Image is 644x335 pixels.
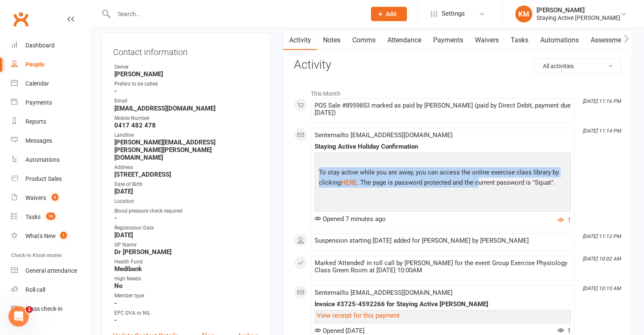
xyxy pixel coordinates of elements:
a: Reports [11,112,89,131]
a: Attendance [381,30,427,50]
iframe: To enrich screen reader interactions, please activate Accessibility in Grammarly extension settings [8,306,29,327]
div: Tasks [25,213,41,220]
div: Landline [114,131,259,139]
div: Payments [25,99,52,106]
div: Marked 'Attended' in roll call by [PERSON_NAME] for the event Group Exercise Physiology Class Gre... [315,260,571,274]
strong: - [114,316,259,324]
a: What's New1 [11,227,89,246]
div: EPC DVA or NIL [114,309,259,317]
i: [DATE] 11:14 PM [583,128,621,134]
li: This Month [294,85,621,98]
div: Messages [25,137,52,144]
div: GP Name [114,241,259,249]
a: Waivers 6 [11,188,89,208]
a: Messages [11,131,89,150]
span: Sent email to [EMAIL_ADDRESS][DOMAIN_NAME] [315,131,453,139]
strong: [DATE] [114,231,259,239]
i: [DATE] 10:02 AM [583,256,621,262]
strong: - [114,87,259,95]
div: Reports [25,118,46,125]
strong: No [114,282,259,290]
a: General attendance kiosk mode [11,261,89,280]
div: Product Sales [25,175,62,182]
div: Date of Birth [114,180,259,188]
a: Calendar [11,74,89,93]
div: Location [114,197,259,205]
span: Opened [DATE] [315,327,365,335]
a: Assessments [585,30,636,50]
i: [DATE] 10:15 AM [583,285,621,291]
span: 1 [558,327,571,335]
div: Dashboard [25,42,55,49]
button: 1 [558,215,571,225]
strong: [STREET_ADDRESS] [114,171,259,178]
a: Activity [283,30,317,50]
a: Roll call [11,280,89,299]
h3: Contact information [113,44,259,57]
a: Automations [11,150,89,169]
a: Automations [534,30,585,50]
strong: [PERSON_NAME] [114,70,259,78]
div: Class check-in [25,305,63,312]
a: Tasks 10 [11,208,89,227]
a: Product Sales [11,169,89,188]
p: To stay active while you are away, you can access the online exercise class library by clicking .... [317,167,569,190]
a: Payments [11,93,89,112]
div: Automations [25,156,60,163]
div: Roll call [25,286,45,293]
a: Clubworx [10,8,31,30]
button: Add [371,7,407,21]
div: Staying Active [PERSON_NAME] [536,14,620,22]
i: [DATE] 11:12 PM [583,233,621,239]
strong: [PERSON_NAME][EMAIL_ADDRESS][PERSON_NAME][PERSON_NAME][DOMAIN_NAME] [114,138,259,161]
span: Opened 7 minutes ago [315,215,386,223]
div: Health Fund [114,258,259,266]
span: 10 [46,213,55,220]
div: Owner [114,63,259,71]
div: [PERSON_NAME] [536,6,620,14]
strong: Dr [PERSON_NAME] [114,248,259,256]
div: Prefers to be called [114,80,259,88]
div: Staying Active Holiday Confirmation [315,143,571,150]
h3: Activity [294,58,621,72]
div: Waivers [25,194,46,201]
span: 6 [52,194,58,201]
strong: [DATE] [114,188,259,195]
a: Payments [427,30,469,50]
div: Registration Date [114,224,259,232]
a: HERE [341,179,357,186]
a: People [11,55,89,74]
a: Class kiosk mode [11,299,89,318]
a: Waivers [469,30,505,50]
strong: [EMAIL_ADDRESS][DOMAIN_NAME] [114,105,259,112]
span: 1 [60,232,67,239]
a: Dashboard [11,36,89,55]
div: POS Sale #8959853 marked as paid by [PERSON_NAME] (paid by Direct Debit, payment due [DATE]) [315,102,571,116]
div: Mobile Number [114,114,259,122]
strong: - [114,299,259,307]
div: High Needs [114,275,259,283]
strong: Medibank [114,265,259,273]
strong: 0417 482 478 [114,122,259,129]
div: Calendar [25,80,49,87]
div: Member type [114,292,259,300]
div: What's New [25,233,56,239]
a: View receipt for this payment [317,312,400,319]
div: KM [515,6,532,22]
input: Search... [111,8,360,20]
a: Comms [346,30,381,50]
a: Tasks [505,30,534,50]
span: Settings [442,4,465,23]
div: Invoice #3725-4592266 for Staying Active [PERSON_NAME] [315,301,571,308]
a: Notes [317,30,346,50]
strong: - [114,214,259,222]
div: Address [114,163,259,172]
div: Blood pressure check required [114,207,259,215]
div: Suspension starting [DATE] added for [PERSON_NAME] by [PERSON_NAME] [315,237,571,244]
span: Sent email to [EMAIL_ADDRESS][DOMAIN_NAME] [315,289,453,296]
div: Email [114,97,259,105]
span: Add [386,11,396,17]
div: General attendance [25,267,77,274]
div: People [25,61,44,68]
i: [DATE] 11:16 PM [583,98,621,104]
